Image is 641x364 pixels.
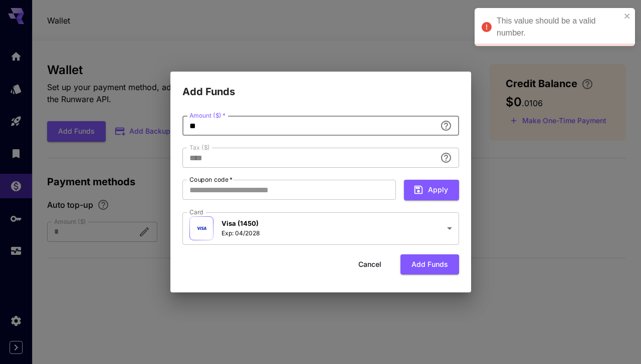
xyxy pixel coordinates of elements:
[624,12,631,20] button: close
[189,143,210,152] label: Tax ($)
[189,111,226,120] label: Amount ($)
[189,175,233,184] label: Coupon code
[400,254,459,275] button: Add funds
[497,15,621,39] div: This value should be a valid number.
[404,180,459,200] button: Apply
[222,229,260,238] p: Exp: 04/2028
[222,219,260,229] p: Visa (1450)
[170,72,471,100] h2: Add Funds
[347,254,392,275] button: Cancel
[189,208,203,216] label: Card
